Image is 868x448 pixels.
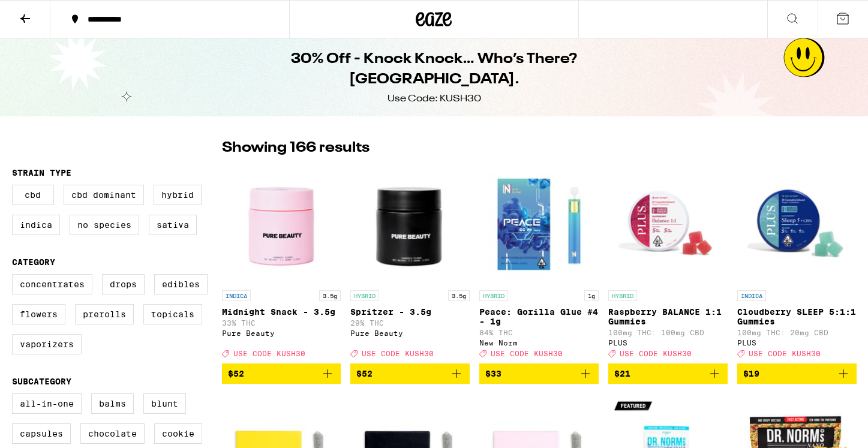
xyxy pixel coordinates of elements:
img: PLUS - Cloudberry SLEEP 5:1:1 Gummies [737,164,857,284]
legend: Category [12,257,55,267]
span: USE CODE KUSH30 [620,350,692,357]
p: Midnight Snack - 3.5g [222,307,341,317]
span: $21 [614,369,630,378]
button: Add to bag [737,363,857,384]
label: Concentrates [12,274,92,294]
div: PLUS [608,339,728,347]
label: Drops [102,274,145,294]
div: Pure Beauty [350,329,470,337]
p: Spritzer - 3.5g [350,307,470,317]
label: Edibles [154,274,208,294]
span: $33 [485,369,501,378]
label: Cookie [154,423,202,444]
p: 29% THC [350,319,470,327]
p: Showing 166 results [222,138,370,158]
a: Open page for Peace: Gorilla Glue #4 - 1g from New Norm [479,164,599,363]
div: PLUS [737,339,857,347]
label: Capsules [12,423,71,444]
a: Open page for Cloudberry SLEEP 5:1:1 Gummies from PLUS [737,164,857,363]
p: 3.5g [319,290,341,301]
div: New Norm [479,339,599,347]
p: 33% THC [222,319,341,327]
label: Balms [91,393,134,414]
label: Hybrid [154,185,202,205]
label: Blunt [143,393,186,414]
p: Peace: Gorilla Glue #4 - 1g [479,307,599,326]
img: Pure Beauty - Spritzer - 3.5g [350,164,470,284]
span: $19 [743,369,759,378]
button: Add to bag [222,363,341,384]
h1: 30% Off - Knock Knock… Who’s There? [GEOGRAPHIC_DATA]. [216,49,653,90]
label: Sativa [149,215,197,235]
div: Use Code: KUSH30 [388,92,481,106]
label: Indica [12,215,60,235]
label: Vaporizers [12,334,82,354]
p: INDICA [222,290,251,301]
p: 84% THC [479,329,599,336]
img: New Norm - Peace: Gorilla Glue #4 - 1g [479,164,599,284]
button: Add to bag [479,363,599,384]
p: 100mg THC: 100mg CBD [608,329,728,336]
button: Add to bag [608,363,728,384]
p: 3.5g [448,290,470,301]
p: INDICA [737,290,766,301]
legend: Subcategory [12,377,71,386]
span: $52 [228,369,244,378]
a: Open page for Raspberry BALANCE 1:1 Gummies from PLUS [608,164,728,363]
span: $52 [356,369,373,378]
p: 1g [584,290,599,301]
label: CBD Dominant [64,185,144,205]
label: Topicals [143,304,202,324]
div: Pure Beauty [222,329,341,337]
img: PLUS - Raspberry BALANCE 1:1 Gummies [608,164,728,284]
label: All-In-One [12,393,82,414]
span: USE CODE KUSH30 [233,350,305,357]
p: HYBRID [608,290,637,301]
p: 100mg THC: 20mg CBD [737,329,857,336]
span: USE CODE KUSH30 [362,350,434,357]
label: No Species [70,215,139,235]
p: HYBRID [479,290,508,301]
img: Pure Beauty - Midnight Snack - 3.5g [222,164,341,284]
button: Add to bag [350,363,470,384]
a: Open page for Spritzer - 3.5g from Pure Beauty [350,164,470,363]
label: CBD [12,185,54,205]
p: Raspberry BALANCE 1:1 Gummies [608,307,728,326]
p: HYBRID [350,290,379,301]
span: USE CODE KUSH30 [749,350,821,357]
span: USE CODE KUSH30 [491,350,563,357]
p: Cloudberry SLEEP 5:1:1 Gummies [737,307,857,326]
a: Open page for Midnight Snack - 3.5g from Pure Beauty [222,164,341,363]
label: Prerolls [75,304,134,324]
label: Flowers [12,304,65,324]
legend: Strain Type [12,168,71,178]
label: Chocolate [80,423,145,444]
